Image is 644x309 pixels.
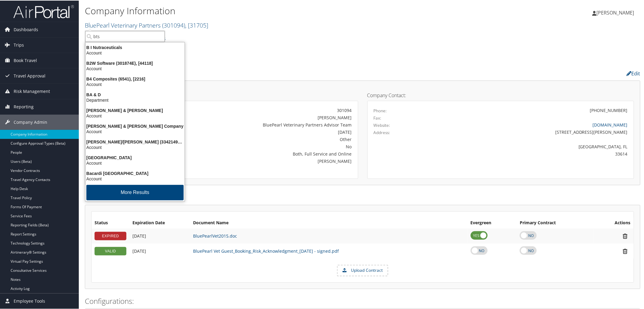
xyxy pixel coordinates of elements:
a: BluePearl Vet Guest_Booking_Risk_Acknowledgment_[DATE] - signed.pdf [193,248,339,253]
h1: Company Information [85,4,455,17]
div: [GEOGRAPHIC_DATA] [82,154,188,160]
div: [PERSON_NAME] & [PERSON_NAME] [82,107,188,113]
div: BA & D [82,91,188,97]
div: Department [82,97,188,102]
span: Reporting [14,99,34,114]
button: More Results [86,184,184,200]
th: Actions [594,217,634,228]
h2: Configurations: [85,295,640,306]
div: Other [185,136,352,142]
div: EXPIRED [95,231,126,240]
div: Both, Full Service and Online [185,150,352,156]
div: 33614 [439,150,628,156]
a: [DOMAIN_NAME] [593,121,628,127]
div: B4 Composites (6541), [2216] [82,76,188,81]
div: No [185,143,352,149]
label: Phone: [374,107,387,113]
th: Status [92,217,129,228]
input: Search Accounts [85,30,165,41]
label: Fax: [374,114,382,120]
span: [PERSON_NAME] [597,9,634,15]
div: Account [82,176,188,181]
span: Travel Approval [14,68,45,83]
a: [PERSON_NAME] [592,3,640,21]
th: Expiration Date [129,217,190,228]
span: Employee Tools [14,293,45,308]
div: Account [82,144,188,150]
label: Upload Contract [338,265,388,275]
div: [PHONE_NUMBER] [590,107,628,113]
div: 301094 [185,107,352,113]
a: BluePearl Veterinary Partners [85,21,208,29]
div: Account [82,81,188,87]
a: BluePearlVet2015.doc [193,232,237,238]
th: Document Name [190,217,468,228]
div: BluePearl Veterinary Partners Advisor Team [185,121,352,127]
div: [PERSON_NAME] [185,114,352,120]
div: Account [82,128,188,134]
h4: Account Details: [91,92,358,97]
label: Website: [374,122,390,128]
a: Edit [627,70,640,76]
div: B I Nutraceuticals [82,44,188,50]
div: Add/Edit Date [132,248,187,253]
div: Bacardi [GEOGRAPHIC_DATA] [82,170,188,176]
h2: Contracts: [85,192,640,202]
div: Account [82,50,188,55]
div: [DATE] [185,128,352,135]
th: Evergreen [468,217,517,228]
div: [PERSON_NAME]/[PERSON_NAME] (3342149692), [21035] [82,139,188,144]
div: VALID [95,246,126,255]
span: [DATE] [132,232,146,238]
div: Account [82,65,188,71]
div: [GEOGRAPHIC_DATA], FL [439,143,628,149]
div: B2W Software (301874E), [44118] [82,60,188,65]
div: Account [82,113,188,118]
span: , [ 31705 ] [185,21,208,29]
label: Address: [374,129,390,135]
span: ( 301094 ) [162,21,185,29]
i: Remove Contract [620,232,631,239]
span: Dashboards [14,21,38,37]
span: Risk Management [14,83,50,98]
div: Add/Edit Date [132,233,187,238]
span: Book Travel [14,52,37,67]
div: [PERSON_NAME] & [PERSON_NAME] Company [82,123,188,128]
img: airportal-logo.png [13,4,74,18]
span: Trips [14,37,24,52]
th: Primary Contract [517,217,594,228]
span: [DATE] [132,248,146,253]
div: [STREET_ADDRESS][PERSON_NAME] [439,128,628,135]
h2: Company Profile: [85,67,452,78]
div: Account [82,160,188,165]
div: [PERSON_NAME] [185,157,352,164]
i: Remove Contract [620,248,631,254]
span: Company Admin [14,114,47,129]
h4: Company Contact: [367,92,634,97]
